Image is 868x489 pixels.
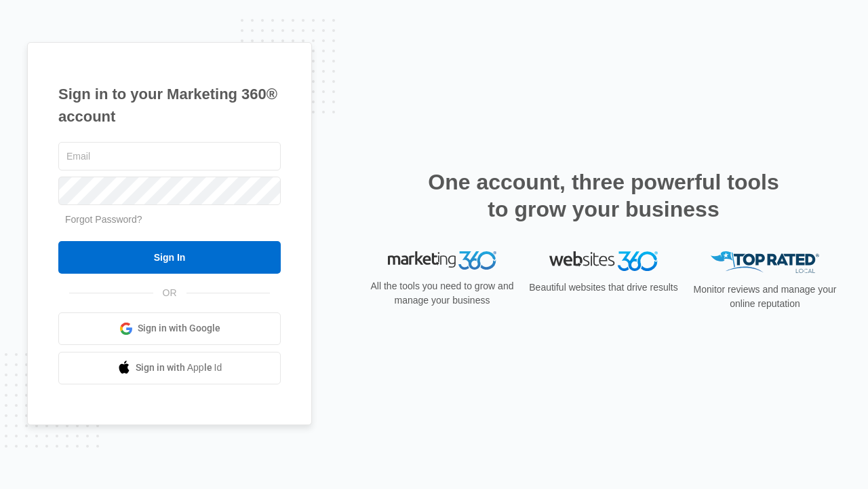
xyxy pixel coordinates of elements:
[58,241,281,274] input: Sign In
[136,361,222,375] span: Sign in with Apple Id
[58,83,281,128] h1: Sign in to your Marketing 360® account
[58,142,281,170] input: Email
[153,286,186,300] span: OR
[549,251,658,271] img: Websites 360
[65,214,142,225] a: Forgot Password?
[58,312,281,345] a: Sign in with Google
[366,279,518,308] p: All the tools you need to grow and manage your business
[528,280,679,295] p: Beautiful websites that drive results
[138,321,220,336] span: Sign in with Google
[689,283,841,311] p: Monitor reviews and manage your online reputation
[58,352,281,384] a: Sign in with Apple Id
[711,251,819,274] img: Top Rated Local
[388,251,496,270] img: Marketing 360
[424,168,783,223] h2: One account, three powerful tools to grow your business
